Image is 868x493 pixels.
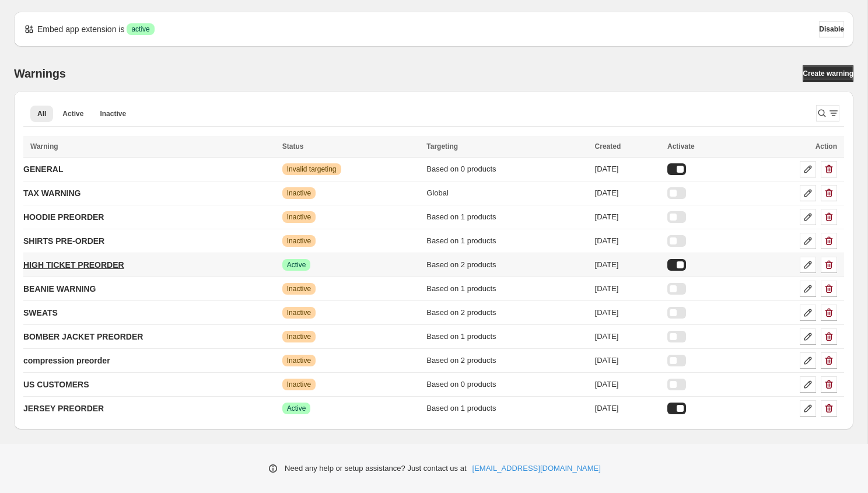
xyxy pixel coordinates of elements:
[23,235,104,247] p: SHIRTS PRE-ORDER
[23,355,110,366] p: compression preorder
[23,283,96,295] p: BEANIE WARNING
[23,256,124,274] a: HIGH TICKET PREORDER
[287,404,306,413] span: Active
[815,142,837,151] span: Action
[23,160,63,179] a: GENERAL
[287,380,311,389] span: Inactive
[23,375,89,394] a: US CUSTOMERS
[62,109,83,118] span: Active
[816,105,839,121] button: Search and filter results
[23,163,63,175] p: GENERAL
[819,25,844,34] span: Disable
[819,21,844,37] button: Disable
[595,235,660,247] div: [DATE]
[131,25,149,34] span: active
[287,165,337,174] span: Invalid targeting
[23,187,81,199] p: TAX WARNING
[803,65,853,82] a: Create warning
[14,67,66,81] h2: Warnings
[426,403,587,414] div: Based on 1 products
[23,232,104,250] a: SHIRTS PRE-ORDER
[426,235,587,247] div: Based on 1 products
[23,379,89,390] p: US CUSTOMERS
[23,211,104,223] p: HOODIE PREORDER
[426,379,587,390] div: Based on 0 products
[595,379,660,390] div: [DATE]
[287,260,306,270] span: Active
[595,355,660,366] div: [DATE]
[595,307,660,319] div: [DATE]
[426,163,587,175] div: Based on 0 products
[426,187,587,199] div: Global
[426,211,587,223] div: Based on 1 products
[287,308,311,317] span: Inactive
[595,259,660,271] div: [DATE]
[23,399,104,418] a: JERSEY PREORDER
[23,259,124,271] p: HIGH TICKET PREORDER
[23,327,143,346] a: BOMBER JACKET PREORDER
[287,332,311,341] span: Inactive
[287,356,311,365] span: Inactive
[426,283,587,295] div: Based on 1 products
[595,187,660,199] div: [DATE]
[473,463,601,474] a: [EMAIL_ADDRESS][DOMAIN_NAME]
[100,109,126,118] span: Inactive
[595,211,660,223] div: [DATE]
[30,142,58,151] span: Warning
[23,184,81,202] a: TAX WARNING
[595,283,660,295] div: [DATE]
[23,351,110,370] a: compression preorder
[667,142,695,151] span: Activate
[287,236,311,246] span: Inactive
[595,142,621,151] span: Created
[23,403,104,414] p: JERSEY PREORDER
[23,331,143,342] p: BOMBER JACKET PREORDER
[287,188,311,198] span: Inactive
[803,69,853,78] span: Create warning
[426,307,587,319] div: Based on 2 products
[23,279,96,298] a: BEANIE WARNING
[37,109,46,118] span: All
[23,307,58,319] p: SWEATS
[426,142,458,151] span: Targeting
[287,212,311,222] span: Inactive
[287,284,311,293] span: Inactive
[23,208,104,226] a: HOODIE PREORDER
[282,142,304,151] span: Status
[595,331,660,342] div: [DATE]
[595,163,660,175] div: [DATE]
[426,355,587,366] div: Based on 2 products
[23,303,58,322] a: SWEATS
[595,403,660,414] div: [DATE]
[426,331,587,342] div: Based on 1 products
[426,259,587,271] div: Based on 2 products
[37,23,124,35] p: Embed app extension is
